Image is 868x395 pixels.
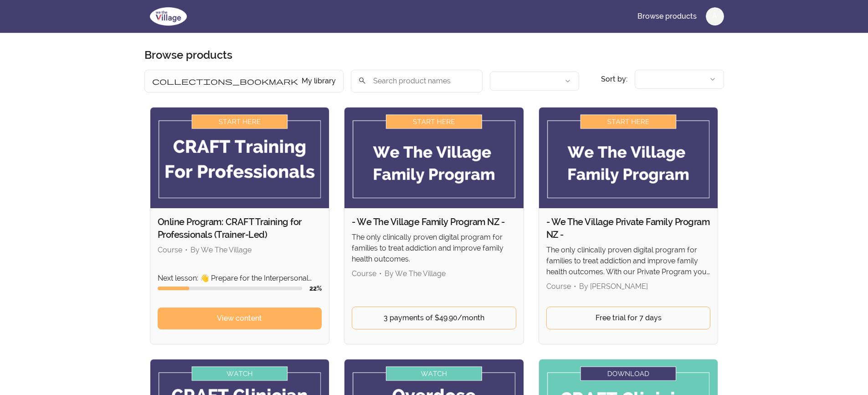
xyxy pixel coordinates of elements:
[546,245,711,277] p: The only clinically proven digital program for families to treat addiction and improve family hea...
[158,215,322,241] h2: Online Program: CRAFT Training for Professionals (Trainer-Led)
[490,72,579,91] button: Filter by author
[344,108,524,208] img: Product image for - We The Village Family Program NZ -
[601,75,627,83] span: Sort by:
[352,232,516,265] p: The only clinically proven digital program for families to treat addiction and improve family hea...
[574,282,576,291] span: •
[190,246,252,254] span: By We The Village
[358,74,366,87] span: search
[150,108,329,208] img: Product image for Online Program: CRAFT Training for Professionals (Trainer-Led)
[144,5,192,27] img: We The Village logo
[217,313,262,324] span: View content
[635,70,724,89] button: Product sort options
[158,287,303,290] div: Course progress
[579,282,648,291] span: By [PERSON_NAME]
[351,70,483,92] input: Search product names
[546,282,571,291] span: Course
[185,246,188,254] span: •
[706,7,724,26] button: A
[144,70,344,92] button: Filter by My library
[352,215,516,228] h2: - We The Village Family Program NZ -
[539,108,718,208] img: Product image for - We The Village Private Family Program NZ -
[352,307,516,329] a: 3 payments of $49.90/month
[630,5,704,27] a: Browse products
[385,269,446,278] span: By We The Village
[309,285,322,292] span: 22 %
[546,215,711,241] h2: - We The Village Private Family Program NZ -
[352,269,376,278] span: Course
[546,307,711,329] a: Free trial for 7 days
[144,48,232,62] h2: Browse products
[379,269,382,278] span: •
[158,273,322,284] p: Next lesson: 👋 Prepare for the Interpersonal Violence procedure
[630,5,724,27] nav: Main
[158,246,182,254] span: Course
[152,76,298,87] span: collections_bookmark
[158,308,322,329] a: View content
